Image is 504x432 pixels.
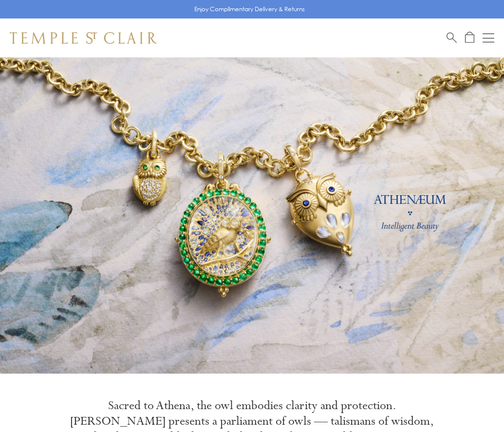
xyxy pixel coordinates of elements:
a: Open Shopping Bag [465,32,474,44]
img: Temple St. Clair [10,32,157,44]
button: Open navigation [483,32,494,44]
p: Enjoy Complimentary Delivery & Returns [194,4,305,14]
a: Search [447,32,457,44]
